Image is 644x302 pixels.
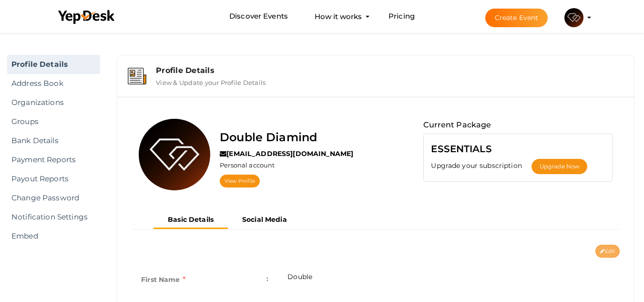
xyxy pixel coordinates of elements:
[168,215,214,224] b: Basic Details
[423,119,491,131] label: Current Package
[278,262,620,299] td: Double
[431,161,532,170] label: Upgrade your subscription
[156,66,624,75] div: Profile Details
[139,119,210,190] img: 8ILZ29N3_normal.jpeg
[220,161,275,170] label: Personal account
[7,131,100,150] a: Bank Details
[431,141,491,156] label: ESSENTIALS
[7,188,100,208] a: Change Password
[532,159,587,174] button: Upgrade Now
[7,112,100,131] a: Groups
[242,215,287,224] b: Social Media
[220,128,317,146] label: Double Diamind
[7,74,100,93] a: Address Book
[220,149,353,158] label: [EMAIL_ADDRESS][DOMAIN_NAME]
[7,227,100,246] a: Embed
[7,208,100,227] a: Notification Settings
[595,245,620,258] button: Edit
[156,75,266,86] label: View & Update your Profile Details
[153,212,228,229] button: Basic Details
[7,169,100,188] a: Payout Reports
[564,8,583,27] img: 8ILZ29N3_small.jpeg
[7,93,100,112] a: Organizations
[220,175,260,187] a: View Profile
[485,9,548,27] button: Create Event
[388,8,415,25] a: Pricing
[141,272,185,287] label: First Name
[266,272,268,285] span: :
[312,8,365,25] button: How it works
[228,212,301,228] button: Social Media
[229,8,288,25] a: Discover Events
[7,150,100,169] a: Payment Reports
[7,55,100,74] a: Profile Details
[128,68,146,84] img: event-details.svg
[122,79,629,88] a: Profile Details View & Update your Profile Details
